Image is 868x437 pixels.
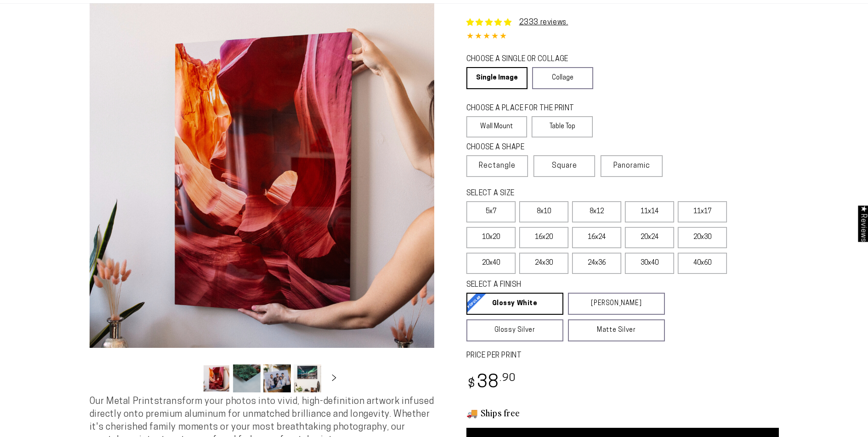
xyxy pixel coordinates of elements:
[532,116,593,137] label: Table Top
[499,373,516,384] sup: .90
[572,253,621,274] label: 24x36
[233,364,261,392] button: Load image 2 in gallery view
[625,201,674,222] label: 11x14
[552,160,577,171] span: Square
[466,407,779,419] h3: 🚚 Ships free
[678,227,727,248] label: 20x30
[466,253,516,274] label: 20x40
[90,3,434,395] media-gallery: Gallery Viewer
[466,67,528,89] a: Single Image
[466,351,779,361] label: PRICE PER PRINT
[568,293,665,315] a: [PERSON_NAME]
[519,19,568,26] a: 2333 reviews.
[519,253,568,274] label: 24x30
[466,319,563,341] a: Glossy Silver
[519,201,568,222] label: 8x10
[858,205,868,242] div: Click to open Judge.me floating reviews tab
[466,227,516,248] label: 10x20
[324,368,344,388] button: Slide right
[678,201,727,222] label: 11x17
[625,253,674,274] label: 30x40
[613,162,650,170] span: Panoramic
[466,374,516,392] bdi: 38
[466,54,585,65] legend: CHOOSE A SINGLE OR COLLAGE
[466,201,516,222] label: 5x7
[468,378,476,391] span: $
[466,188,650,199] legend: SELECT A SIZE
[180,368,200,388] button: Slide left
[466,293,563,315] a: Glossy White
[572,227,621,248] label: 16x24
[466,30,779,44] div: 4.85 out of 5.0 stars
[532,67,593,89] a: Collage
[519,227,568,248] label: 16x20
[625,227,674,248] label: 20x24
[568,319,665,341] a: Matte Silver
[678,253,727,274] label: 40x60
[466,142,586,153] legend: CHOOSE A SHAPE
[466,103,584,114] legend: CHOOSE A PLACE FOR THE PRINT
[466,280,643,290] legend: SELECT A FINISH
[572,201,621,222] label: 8x12
[479,160,516,171] span: Rectangle
[203,364,230,392] button: Load image 1 in gallery view
[294,364,321,392] button: Load image 4 in gallery view
[263,364,291,392] button: Load image 3 in gallery view
[466,116,528,137] label: Wall Mount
